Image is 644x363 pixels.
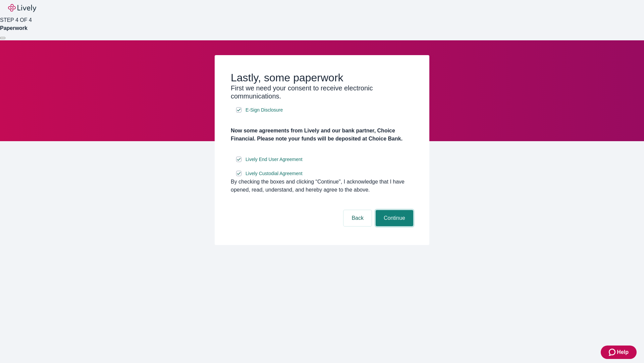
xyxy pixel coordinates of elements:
span: Lively Custodial Agreement [246,170,303,177]
span: Lively End User Agreement [246,156,303,163]
div: By checking the boxes and clicking “Continue", I acknowledge that I have opened, read, understand... [231,178,413,194]
button: Back [343,210,372,226]
h4: Now some agreements from Lively and our bank partner, Choice Financial. Please note your funds wi... [231,127,413,143]
a: e-sign disclosure document [244,106,284,114]
a: e-sign disclosure document [244,169,304,178]
h2: Lastly, some paperwork [231,71,413,84]
button: Zendesk support iconHelp [601,346,637,359]
button: Continue [376,210,413,226]
h3: First we need your consent to receive electronic communications. [231,84,413,100]
span: E-Sign Disclosure [246,107,283,114]
span: Help [617,348,629,356]
svg: Zendesk support icon [609,348,617,356]
a: e-sign disclosure document [244,155,304,164]
img: Lively [8,4,36,12]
